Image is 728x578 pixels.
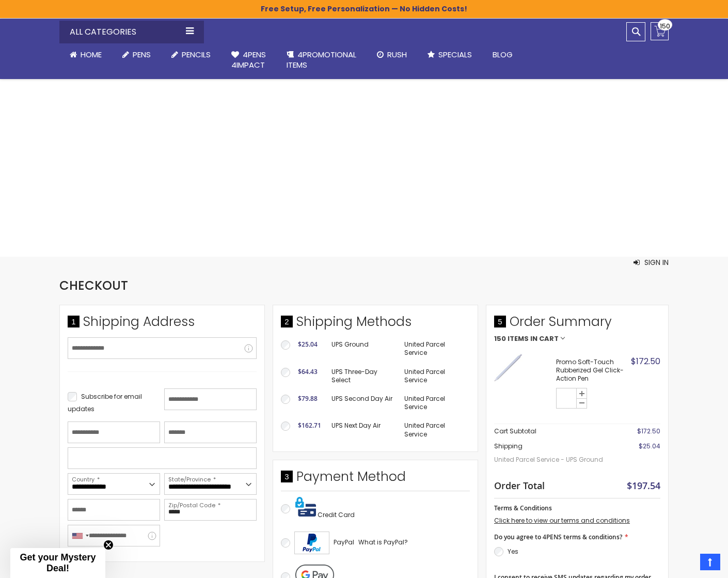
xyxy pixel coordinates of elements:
[298,367,318,376] span: $64.43
[231,49,266,70] span: 4Pens 4impact
[644,257,669,268] span: Sign In
[68,525,92,546] div: United States: +1
[59,21,204,43] div: All Categories
[637,427,660,435] span: $172.50
[494,313,660,336] span: Order Summary
[660,21,670,31] span: 150
[294,532,329,554] img: Acceptance Mark
[326,416,399,443] td: UPS Next Day Air
[399,363,470,389] td: United Parcel Service
[494,442,523,450] span: Shipping
[281,313,470,336] div: Shipping Methods
[438,49,472,60] span: Specials
[399,335,470,362] td: United Parcel Service
[494,424,609,439] th: Cart Subtotal
[399,389,470,416] td: United Parcel Service
[494,353,523,382] img: Promo Soft-Touch Rubberized Gel Click-Action Pen-White
[133,49,151,60] span: Pens
[494,504,552,512] span: Terms & Conditions
[161,43,221,66] a: Pencils
[68,392,142,413] span: Subscribe for email updates
[298,394,318,403] span: $79.88
[298,421,321,430] span: $162.71
[182,49,211,60] span: Pencils
[20,552,96,573] span: Get your Mystery Deal!
[417,43,482,66] a: Specials
[494,516,630,525] a: Click here to view our terms and conditions
[482,43,523,66] a: Blog
[10,548,105,578] div: Get your Mystery Deal!Close teaser
[112,43,161,66] a: Pens
[59,277,128,294] span: Checkout
[493,49,513,60] span: Blog
[508,335,559,342] span: Items in Cart
[556,358,628,383] strong: Promo Soft-Touch Rubberized Gel Click-Action Pen
[387,49,407,60] span: Rush
[358,536,408,549] a: What is PayPal?
[68,313,257,336] div: Shipping Address
[367,43,417,66] a: Rush
[494,335,506,342] span: 150
[631,355,660,367] span: $172.50
[326,363,399,389] td: UPS Three-Day Select
[81,49,102,60] span: Home
[494,478,545,492] strong: Order Total
[639,442,660,450] span: $25.04
[326,389,399,416] td: UPS Second Day Air
[651,22,669,40] a: 150
[334,538,354,546] span: PayPal
[221,43,276,77] a: 4Pens4impact
[643,550,728,578] iframe: Google Customer Reviews
[59,43,112,66] a: Home
[508,547,518,556] label: Yes
[494,450,609,469] span: United Parcel Service - UPS Ground
[358,538,408,546] span: What is PayPal?
[494,533,622,541] span: Do you agree to 4PENS terms & conditions?
[287,49,356,70] span: 4PROMOTIONAL ITEMS
[627,479,660,492] span: $197.54
[281,468,470,491] div: Payment Method
[276,43,367,77] a: 4PROMOTIONALITEMS
[399,416,470,443] td: United Parcel Service
[326,335,399,362] td: UPS Ground
[634,257,669,268] button: Sign In
[298,340,318,349] span: $25.04
[295,496,316,517] img: Pay with credit card
[103,540,114,550] button: Close teaser
[318,510,355,519] span: Credit Card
